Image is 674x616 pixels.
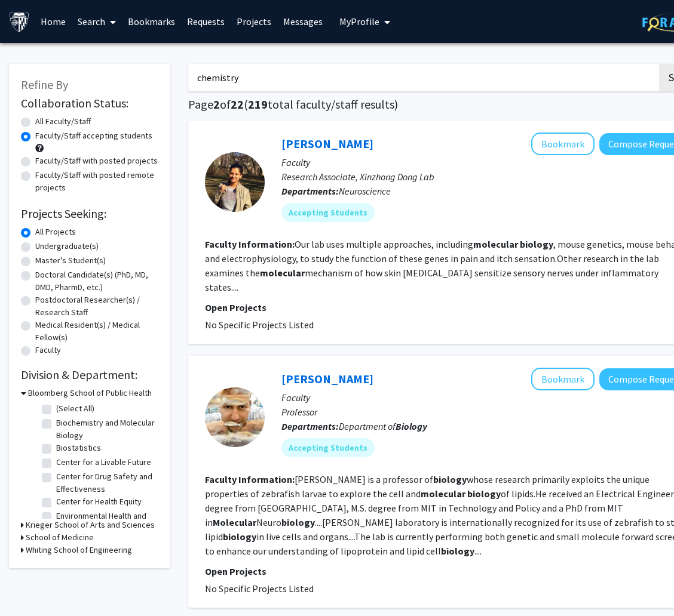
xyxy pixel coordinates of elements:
span: No Specific Projects Listed [205,583,314,595]
label: Undergraduate(s) [35,240,99,252]
img: Johns Hopkins University Logo [9,11,30,32]
label: Biochemistry and Molecular Biology [56,417,155,442]
label: Medical Resident(s) / Medical Fellow(s) [35,319,158,344]
label: (Select All) [56,402,94,415]
b: biology [281,516,315,528]
button: Add Naina Gour to Bookmarks [531,133,595,155]
label: All Projects [35,226,76,238]
a: Requests [181,1,231,42]
span: Neuroscience [339,185,391,197]
b: Biology [396,420,427,432]
label: All Faculty/Staff [35,115,91,128]
h2: Collaboration Status: [21,96,158,110]
span: Refine By [21,77,68,92]
a: Messages [277,1,329,42]
mat-chip: Accepting Students [281,438,375,457]
b: biology [433,473,467,485]
a: Home [35,1,72,42]
b: Faculty Information: [205,238,295,250]
label: Faculty/Staff accepting students [35,130,152,142]
label: Master's Student(s) [35,254,106,267]
h2: Division & Department: [21,368,158,382]
h3: Whiting School of Engineering [26,544,132,556]
b: molecular [260,267,305,279]
span: 2 [213,97,220,112]
label: Center for Drug Safety and Effectiveness [56,470,155,495]
span: Department of [339,420,427,432]
label: Doctoral Candidate(s) (PhD, MD, DMD, PharmD, etc.) [35,269,158,294]
button: Add Steven Farber to Bookmarks [531,368,595,390]
b: Faculty Information: [205,473,295,485]
label: Biostatistics [56,442,101,454]
b: biology [441,545,474,557]
b: Molecular [213,516,256,528]
label: Environmental Health and Engineering [56,510,155,535]
h3: School of Medicine [26,531,94,544]
b: Departments: [281,420,339,432]
label: Faculty [35,344,61,356]
h3: Krieger School of Arts and Sciences [26,519,155,531]
a: Search [72,1,122,42]
b: molecular [421,488,465,500]
b: biology [467,488,501,500]
a: [PERSON_NAME] [281,371,373,386]
label: Postdoctoral Researcher(s) / Research Staff [35,294,158,319]
input: Search Keywords [188,64,657,91]
label: Center for a Livable Future [56,456,151,469]
b: biology [223,531,256,543]
h2: Projects Seeking: [21,207,158,221]
b: molecular [473,238,518,250]
span: 22 [231,97,244,112]
span: My Profile [339,16,379,27]
iframe: Chat [9,562,51,607]
a: [PERSON_NAME] [281,136,373,151]
span: 219 [248,97,268,112]
mat-chip: Accepting Students [281,203,375,222]
span: No Specific Projects Listed [205,319,314,331]
b: Departments: [281,185,339,197]
h3: Bloomberg School of Public Health [28,387,152,399]
b: biology [520,238,553,250]
label: Faculty/Staff with posted projects [35,155,158,167]
a: Bookmarks [122,1,181,42]
label: Faculty/Staff with posted remote projects [35,169,158,194]
a: Projects [231,1,277,42]
label: Center for Health Equity [56,495,142,508]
